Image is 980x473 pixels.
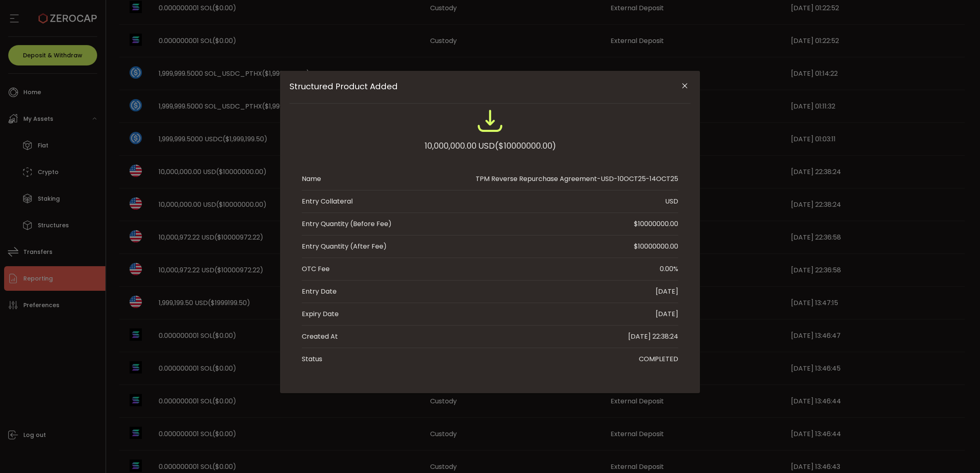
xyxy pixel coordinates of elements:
div: OTC Fee [302,264,330,274]
div: Entry Quantity (Before Fee) [302,219,392,229]
div: Expiry Date [302,309,339,319]
div: Name [302,174,321,184]
div: [DATE] [656,287,678,296]
div: [DATE] [656,309,678,319]
div: Status [302,354,322,364]
iframe: Chat Widget [939,434,980,473]
div: TPM Reverse Repurchase Agreement-USD-10OCT25-14OCT25 [476,174,678,184]
div: 0.00% [660,264,678,274]
div: Entry Quantity (After Fee) [302,242,387,251]
div: Entry Date [302,287,337,296]
button: Close [677,79,692,93]
div: COMPLETED [639,354,678,364]
div: USD [665,197,678,206]
div: Created At [302,332,338,342]
div: [DATE] 22:38:24 [628,332,678,342]
div: Structured Product Added [280,71,700,393]
span: Structured Product Added [289,81,650,91]
div: 10,000,000.00 USD [424,138,556,153]
div: $10000000.00 [634,242,678,251]
div: Entry Collateral [302,197,353,206]
div: $10000000.00 [634,219,678,229]
span: ($10000000.00) [495,138,556,153]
